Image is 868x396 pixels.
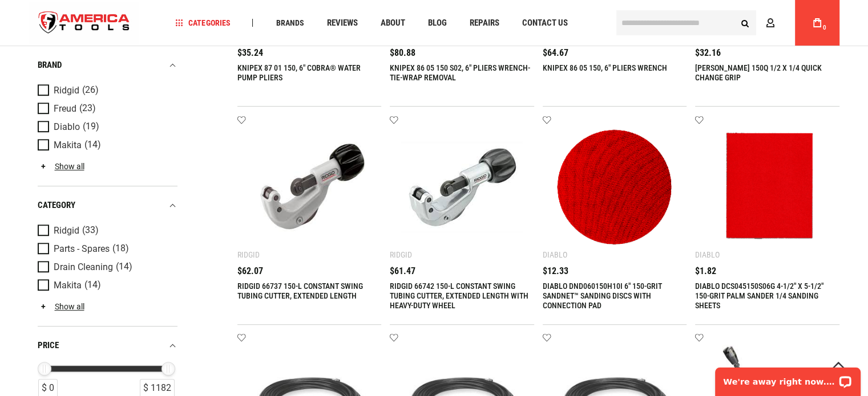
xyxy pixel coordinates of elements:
span: Drain Cleaning [54,262,113,272]
span: Freud [54,104,76,114]
span: $62.07 [237,267,263,276]
span: (19) [83,123,99,132]
a: Show all [38,302,84,311]
span: Reviews [326,19,357,27]
div: Diablo [695,250,720,259]
span: Contact Us [522,19,567,27]
div: Ridgid [390,250,412,259]
a: Ridgid (33) [38,224,175,237]
span: Diablo [54,122,80,132]
a: DIABLO DCS045150S06G 4-1/2" X 5-1/2" 150-GRIT PALM SANDER 1/4 SANDING SHEETS [695,281,823,310]
a: KNIPEX 86 05 150, 6" PLIERS WRENCH [543,63,667,72]
div: Brand [38,58,177,73]
span: About [380,19,405,27]
span: $1.82 [695,267,716,276]
a: store logo [29,2,140,44]
span: $12.33 [543,267,568,276]
span: (33) [82,226,99,236]
span: Categories [175,19,230,27]
a: Ridgid (26) [38,84,175,97]
span: (14) [116,263,132,272]
span: Blog [427,19,446,27]
span: (26) [82,86,99,96]
div: price [38,338,177,353]
a: Categories [170,15,235,31]
div: Diablo [543,250,567,259]
span: Makita [54,280,82,291]
a: KNIPEX 87 01 150, 6" COBRA® WATER PUMP PLIERS [237,63,361,82]
a: Parts - Spares (18) [38,243,175,255]
div: category [38,198,177,213]
span: Makita [54,140,82,150]
a: Freud (23) [38,103,175,115]
img: RIDGID 66742 150-L CONSTANT SWING TUBING CUTTER, EXTENDED LENGTH WITH HEAVY-DUTY WHEEL [401,126,523,248]
span: (14) [84,281,101,291]
a: Makita (14) [38,279,175,292]
span: (23) [79,104,96,114]
a: KNIPEX 86 05 150 S02, 6" PLIERS WRENCH-TIE-WRAP REMOVAL [390,63,530,82]
span: (14) [84,141,101,150]
span: Ridgid [54,85,79,96]
span: $61.47 [390,267,415,276]
img: DIABLO DND060150H10I 6 [554,126,676,248]
a: [PERSON_NAME] 150Q 1/2 X 1/4 QUICK CHANGE GRIP [695,63,822,82]
span: $80.88 [390,48,415,58]
span: $32.16 [695,48,721,58]
span: Ridgid [54,226,79,236]
img: RIDGID 66737 150-L CONSTANT SWING TUBING CUTTER, EXTENDED LENGTH [249,126,370,248]
a: Repairs [464,15,504,31]
div: Ridgid [237,250,260,259]
a: Blog [422,15,451,31]
a: Brands [271,15,309,31]
a: Drain Cleaning (14) [38,261,175,273]
a: Makita (14) [38,139,175,152]
a: RIDGID 66742 150-L CONSTANT SWING TUBING CUTTER, EXTENDED LENGTH WITH HEAVY-DUTY WHEEL [390,281,528,310]
iframe: LiveChat chat widget [708,360,868,396]
span: (18) [112,244,129,254]
span: $64.67 [543,48,568,58]
span: Parts - Spares [54,244,110,254]
a: Contact Us [516,15,572,31]
a: Diablo (19) [38,121,175,133]
img: DIABLO DCS045150S06G 4-1/2 [706,126,828,248]
span: Repairs [469,19,499,27]
span: $35.24 [237,48,263,58]
span: 0 [823,25,826,31]
img: America Tools [29,2,140,44]
a: Reviews [321,15,362,31]
a: RIDGID 66737 150-L CONSTANT SWING TUBING CUTTER, EXTENDED LENGTH [237,281,363,300]
a: DIABLO DND060150H10I 6" 150-GRIT SANDNET™ SANDING DISCS WITH CONNECTION PAD [543,281,662,310]
a: Show all [38,162,84,171]
a: About [375,15,410,31]
span: Brands [276,19,304,27]
button: Search [734,12,756,34]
